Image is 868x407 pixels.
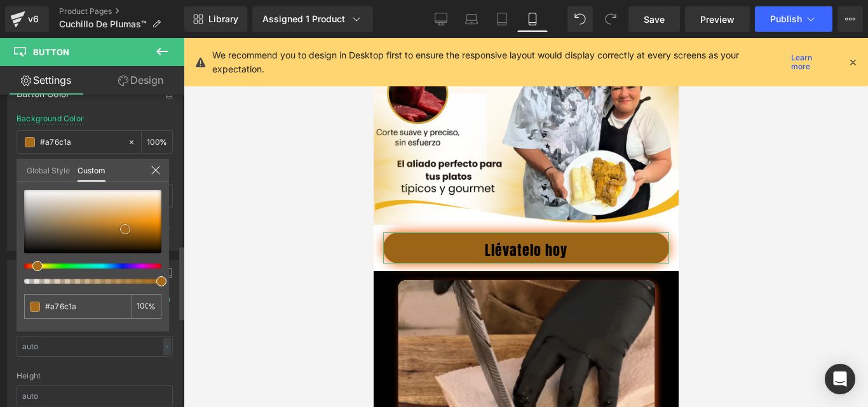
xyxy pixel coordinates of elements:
a: Design [95,66,187,95]
button: Redo [598,6,623,32]
a: Preview [685,6,750,32]
div: v6 [25,11,41,27]
a: Mobile [517,6,548,32]
span: Publish [770,14,802,24]
a: Custom [78,159,105,182]
a: Product Pages [59,6,184,17]
span: Library [208,13,238,25]
span: Preview [700,13,735,26]
a: v6 [5,6,49,32]
p: We recommend you to design in Desktop first to ensure the responsive layout would display correct... [212,48,786,76]
a: Desktop [426,6,456,32]
button: More [837,6,863,32]
input: Color [45,300,126,313]
button: Publish [755,6,832,32]
span: Cuchillo De Plumas™ [59,19,147,29]
span: Button [33,47,69,57]
div: % [131,294,161,319]
div: Open Intercom Messenger [825,364,855,394]
a: Learn more [786,55,837,70]
span: Save [644,13,665,26]
button: Undo [567,6,593,32]
div: Assigned 1 Product [262,13,363,25]
a: Global Style [27,159,70,180]
a: Laptop [456,6,487,32]
a: New Library [184,6,247,32]
a: Tablet [487,6,517,32]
